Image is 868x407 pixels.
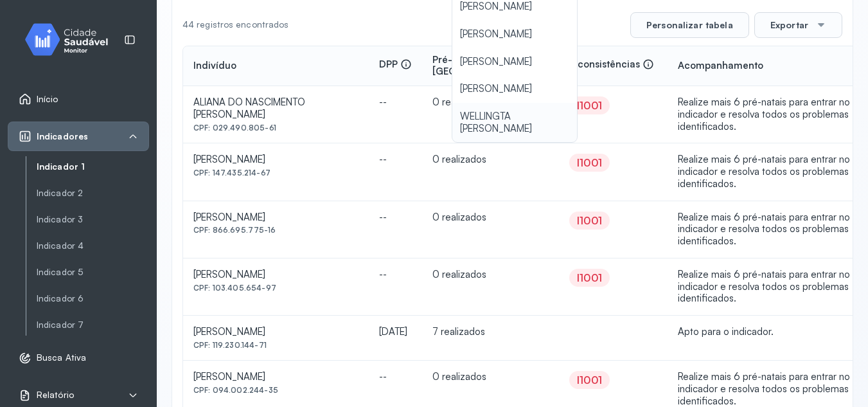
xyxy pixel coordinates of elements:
a: Início [19,93,138,105]
div: ALIANA DO NASCIMENTO [PERSON_NAME] [193,96,359,121]
div: -- [379,269,412,281]
div: DPP [379,59,412,73]
div: 0 realizados [432,212,549,224]
div: CPF: 119.230.144-71 [193,341,359,350]
a: Indicador 1 [37,161,149,172]
span: Busca Ativa [37,352,86,363]
div: 0 realizados [432,96,549,109]
a: Indicador 6 [37,291,149,307]
li: [PERSON_NAME] [452,75,577,103]
a: Indicador 2 [37,185,149,201]
div: [PERSON_NAME] [193,269,359,281]
a: Indicador 4 [37,238,149,254]
div: [PERSON_NAME] [193,154,359,166]
div: I1001 [577,271,602,284]
div: [PERSON_NAME] [193,326,359,338]
div: 0 realizados [432,371,549,383]
div: I1001 [577,214,602,227]
span: Relatório [37,390,74,401]
div: 0 realizados [432,269,549,281]
div: Inconsistências [569,59,654,73]
div: CPF: 103.405.654-97 [193,284,359,293]
a: Indicador 5 [37,267,149,278]
a: Indicador 7 [37,317,149,333]
a: Indicador 6 [37,293,149,304]
span: Indicadores [37,131,88,142]
div: [PERSON_NAME] [193,212,359,224]
a: Indicador 3 [37,214,149,225]
div: [DATE] [379,326,412,338]
div: I1001 [577,156,602,169]
div: -- [379,96,412,109]
a: Indicador 5 [37,264,149,280]
a: Indicador 3 [37,212,149,228]
div: CPF: 029.490.805-61 [193,123,359,132]
div: Acompanhamento [678,60,763,72]
a: Indicador 2 [37,188,149,199]
div: I1001 [577,99,602,112]
li: [PERSON_NAME] [452,48,577,76]
div: -- [379,154,412,166]
div: [PERSON_NAME] [193,371,359,383]
div: 0 realizados [432,154,549,166]
div: CPF: 094.002.244-35 [193,386,359,395]
a: Indicador 4 [37,240,149,251]
div: CPF: 147.435.214-67 [193,168,359,177]
button: Exportar [754,12,842,38]
div: -- [379,212,412,224]
div: Pré-[GEOGRAPHIC_DATA] [432,54,549,78]
div: 44 registros encontrados [182,19,288,30]
div: I1001 [577,374,602,386]
img: monitor.svg [13,21,129,59]
div: CPF: 866.695.775-16 [193,226,359,235]
span: Início [37,94,58,105]
li: [PERSON_NAME] [452,21,577,48]
li: WELLINGTA [PERSON_NAME] [452,103,577,143]
a: Indicador 1 [37,159,149,175]
div: Indivíduo [193,60,236,72]
div: -- [379,371,412,383]
div: 7 realizados [432,326,549,338]
a: Busca Ativa [19,352,138,365]
a: Indicador 7 [37,320,149,330]
button: Personalizar tabela [630,12,749,38]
